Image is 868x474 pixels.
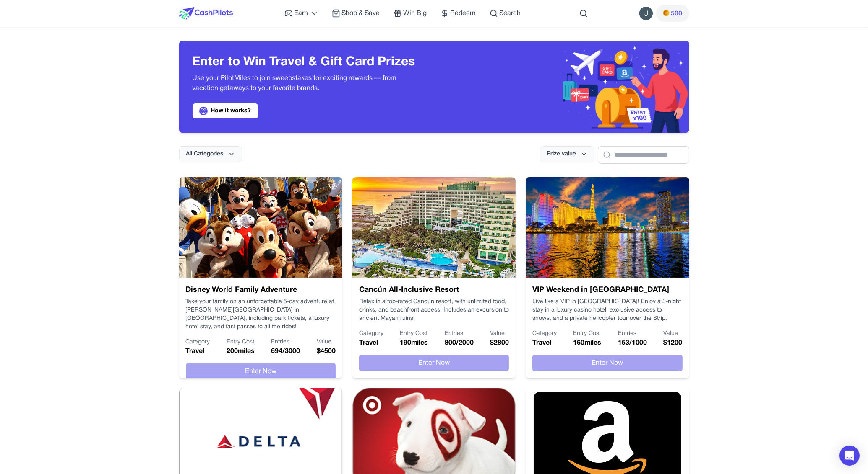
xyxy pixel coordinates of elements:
[227,338,255,346] p: Entry Cost
[532,330,557,338] p: Category
[179,146,242,162] button: All Categories
[434,41,689,133] img: Header decoration
[490,8,521,18] a: Search
[526,177,689,278] img: VIP Weekend in Las Vegas
[394,8,427,18] a: Win Big
[532,284,682,296] h3: VIP Weekend in [GEOGRAPHIC_DATA]
[359,284,509,296] h3: Cancún All-Inclusive Resort
[342,8,380,18] span: Shop & Save
[186,284,336,296] h3: Disney World Family Adventure
[186,363,336,380] button: Enter Now
[284,8,318,18] a: Earn
[839,446,860,466] div: Open Intercom Messenger
[359,298,509,323] p: Relax in a top-rated Cancún resort, with unlimited food, drinks, and beachfront access! Includes ...
[186,298,336,331] p: Take your family on an unforgettable 5-day adventure at [PERSON_NAME][GEOGRAPHIC_DATA] in [GEOGRA...
[227,346,255,356] p: 200 miles
[317,346,336,356] p: $ 4500
[547,150,576,158] span: Prize value
[663,330,682,338] p: Value
[540,146,594,162] button: Prize value
[663,338,682,348] p: $ 1200
[186,346,210,356] p: Travel
[271,346,300,356] p: 694 / 3000
[359,338,383,348] p: Travel
[359,355,509,371] button: Enter Now
[186,150,224,158] span: All Categories
[179,177,342,278] img: Disney World Family Adventure
[332,8,380,18] a: Shop & Save
[573,330,602,338] p: Entry Cost
[573,338,602,348] p: 160 miles
[532,298,682,323] p: Live like a VIP in [GEOGRAPHIC_DATA]! Enjoy a 3-night stay in a luxury casino hotel, exclusive ac...
[359,330,383,338] p: Category
[193,55,421,70] h3: Enter to Win Travel & Gift Card Prizes
[445,330,474,338] p: Entries
[490,338,509,348] p: $ 2800
[400,330,428,338] p: Entry Cost
[186,338,210,346] p: Category
[663,10,670,16] img: PMs
[532,338,557,348] p: Travel
[441,8,476,18] a: Redeem
[500,8,521,18] span: Search
[193,103,258,118] a: How it works?
[532,355,682,371] button: Enter Now
[400,338,428,348] p: 190 miles
[451,8,476,18] span: Redeem
[295,8,308,18] span: Earn
[490,330,509,338] p: Value
[618,338,647,348] p: 153 / 1000
[271,338,300,346] p: Entries
[317,338,336,346] p: Value
[352,177,516,278] img: Cancún All-Inclusive Resort
[193,73,421,93] p: Use your PilotMiles to join sweepstakes for exciting rewards — from vacation getaways to your fav...
[404,8,427,18] span: Win Big
[671,9,683,19] span: 500
[656,5,689,22] button: PMs500
[179,7,233,20] img: CashPilots Logo
[445,338,474,348] p: 800 / 2000
[618,330,647,338] p: Entries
